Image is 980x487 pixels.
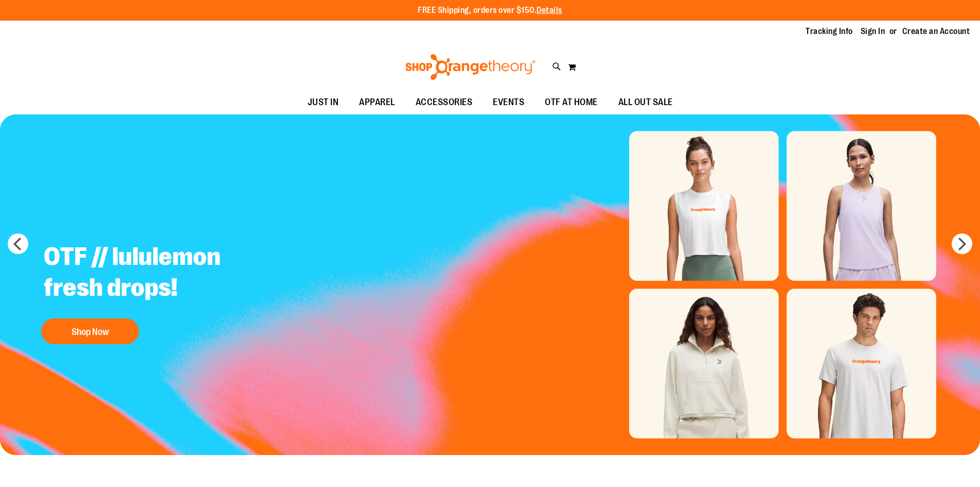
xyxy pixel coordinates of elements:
[36,233,292,349] a: OTF // lululemon fresh drops! Shop Now
[416,91,473,114] span: ACCESSORIES
[952,233,972,254] button: next
[308,91,339,114] span: JUST IN
[493,91,524,114] span: EVENTS
[41,318,139,344] button: Shop Now
[418,5,562,16] p: FREE Shipping, orders over $150.
[537,6,562,15] a: Details
[806,26,853,37] a: Tracking Info
[8,233,28,254] button: prev
[902,26,970,37] a: Create an Account
[861,26,885,37] a: Sign In
[618,91,673,114] span: ALL OUT SALE
[545,91,598,114] span: OTF AT HOME
[404,54,537,80] img: Shop Orangetheory
[359,91,395,114] span: APPAREL
[36,233,292,313] h2: OTF // lululemon fresh drops!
